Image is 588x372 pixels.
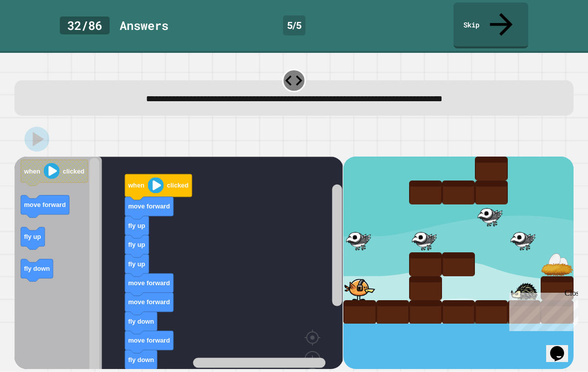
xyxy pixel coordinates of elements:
iframe: chat widget [546,332,578,362]
text: fly up [24,233,41,240]
a: Skip [453,2,528,48]
div: Blockly Workspace [14,157,343,369]
text: fly up [129,222,146,229]
div: 5 / 5 [283,15,305,35]
text: clicked [167,182,188,189]
div: Answer s [120,16,168,34]
text: when [128,182,145,189]
text: fly down [24,265,50,272]
text: fly down [129,356,154,363]
text: fly up [129,260,146,267]
div: 32 / 86 [60,16,110,34]
text: fly up [129,241,146,248]
text: move forward [24,201,66,208]
div: Chat with us now!Close [4,4,69,63]
text: move forward [129,279,170,287]
text: move forward [129,298,170,306]
text: clicked [63,167,84,175]
text: fly down [129,318,154,325]
text: when [24,167,41,175]
text: move forward [129,202,170,210]
text: move forward [129,337,170,344]
iframe: chat widget [505,289,578,331]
